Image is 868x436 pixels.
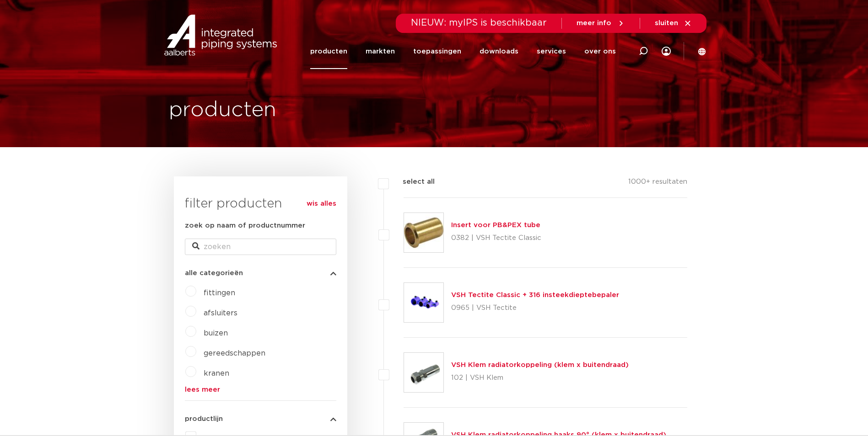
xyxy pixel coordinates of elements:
a: kranen [204,370,229,377]
a: toepassingen [413,34,461,69]
a: producten [310,34,347,69]
img: Thumbnail for VSH Klem radiatorkoppeling (klem x buitendraad) [404,353,443,392]
span: sluiten [655,20,678,27]
img: Thumbnail for Insert voor PB&PEX tube [404,213,443,252]
a: fittingen [204,289,235,297]
p: 102 | VSH Klem [451,371,629,385]
span: alle categorieën [185,270,243,276]
h1: producten [169,96,276,125]
a: Insert voor PB&PEX tube [451,222,540,229]
button: alle categorieën [185,270,336,276]
button: productlijn [185,415,336,422]
a: lees meer [185,386,336,393]
span: meer info [577,20,611,27]
p: 0382 | VSH Tectite Classic [451,231,541,245]
label: select all [389,176,435,187]
a: markten [366,34,395,69]
p: 0965 | VSH Tectite [451,301,619,315]
a: sluiten [655,19,692,27]
label: zoek op naam of productnummer [185,220,305,231]
a: downloads [480,34,518,69]
a: meer info [577,19,625,27]
a: VSH Klem radiatorkoppeling (klem x buitendraad) [451,362,629,368]
span: productlijn [185,415,223,422]
a: gereedschappen [204,350,265,357]
h3: filter producten [185,195,336,213]
a: buizen [204,330,228,337]
a: over ons [584,34,616,69]
a: VSH Tectite Classic + 316 insteekdieptebepaler [451,292,619,298]
a: wis alles [307,198,336,209]
img: Thumbnail for VSH Tectite Classic + 316 insteekdieptebepaler [404,283,443,322]
input: zoeken [185,239,336,255]
a: afsluiters [204,309,237,317]
span: NIEUW: myIPS is beschikbaar [411,18,547,27]
p: 1000+ resultaten [628,176,687,191]
nav: Menu [310,34,616,69]
a: services [537,34,566,69]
